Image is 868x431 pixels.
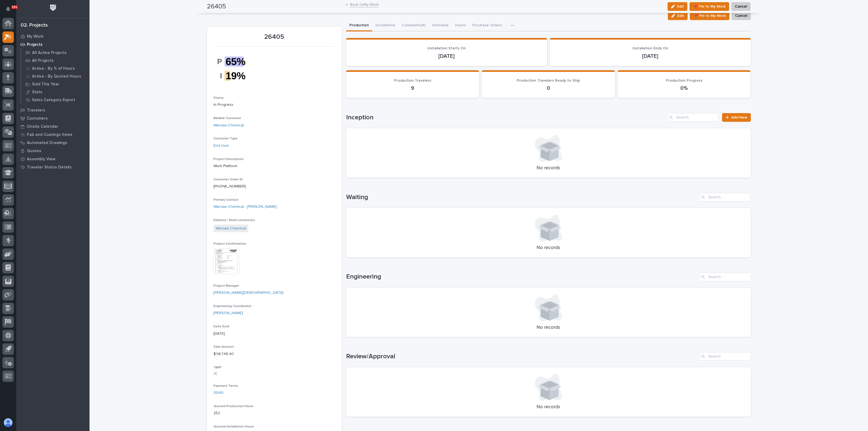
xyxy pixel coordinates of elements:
[32,74,81,79] p: Active - By Quoted Hours
[633,46,668,50] span: Installation Ends On
[213,158,244,161] span: Project Description
[213,351,335,357] p: $ 98,748.40
[722,113,751,122] a: Add New
[2,3,14,15] button: Notifications
[353,85,473,91] p: 9
[21,65,90,72] a: Active - By % of Hours
[666,79,703,82] span: Production Progress
[353,404,744,410] p: No records
[427,46,466,50] span: Installation Starts On
[21,72,90,80] a: Active - By Quoted Hours
[27,116,48,121] p: Customers
[346,273,697,281] h1: Engineering
[27,132,72,137] p: Fab and Coatings Items
[2,417,14,428] button: users-avatar
[213,290,283,296] a: [PERSON_NAME][DEMOGRAPHIC_DATA]
[731,116,747,119] span: Add New
[699,352,751,361] input: Search
[213,33,335,41] p: 26405
[732,11,751,20] button: Cancel
[32,58,54,63] p: All Projects
[213,242,246,245] span: Project Confirmation
[27,34,43,39] p: My Work
[488,85,608,91] p: 0
[213,204,277,210] a: Warsaw Chemical - [PERSON_NAME]
[32,82,59,87] p: Sold This Year
[699,273,751,281] input: Search
[693,12,726,19] span: 📌 Pin to My Work
[213,366,222,369] span: T&M?
[213,178,243,181] span: Customer Order ID
[7,7,14,15] div: Notifications101
[677,13,684,18] span: Edit
[213,405,254,408] span: Quoted Production Hours
[699,193,751,202] div: Search
[213,143,229,149] a: End User
[27,42,43,47] p: Projects
[16,155,90,163] a: Assembly View
[353,245,744,251] p: No records
[452,20,469,31] button: Hours
[213,123,244,128] a: Warsaw Chemical
[16,139,90,147] a: Automated Drawings
[16,163,90,171] a: Traveler Status Details
[213,137,238,140] span: Customer Type
[667,113,719,122] input: Search
[32,50,67,55] p: All Active Projects
[517,79,580,82] span: Production Travelers Ready to Ship
[394,79,431,82] span: Production Travelers
[213,425,254,428] span: Quoted Installation Hours
[213,345,234,349] span: Sale Amount
[21,88,90,96] a: Stats
[213,96,224,100] span: Status
[213,117,241,120] span: Billable Customer
[27,149,41,154] p: Quotes
[353,325,744,331] p: No records
[21,23,48,28] div: 02. Projects
[48,3,58,13] img: Workspace Logo
[32,66,75,71] p: Active - By % of Hours
[690,11,729,20] button: 📌 Pin to My Work
[398,20,429,31] button: Comments (4)
[16,32,90,40] a: My Work
[21,57,90,64] a: All Projects
[213,284,239,288] span: Project Manager
[27,108,45,113] p: Travelers
[624,85,744,91] p: 0%
[346,20,372,31] button: Production
[12,5,17,9] p: 101
[213,310,243,316] a: [PERSON_NAME]
[213,410,335,416] p: 252
[16,147,90,155] a: Quotes
[346,353,697,360] h1: Review/Approval
[353,53,541,59] p: [DATE]
[21,49,90,56] a: All Active Projects
[21,80,90,88] a: Sold This Year
[27,157,55,162] p: Assembly View
[32,98,75,103] p: Sales Category Export
[668,11,688,20] button: Edit
[556,53,744,59] p: [DATE]
[27,124,58,129] p: Onsite Calendar
[213,384,238,388] span: Payment Terms
[469,20,505,31] button: Purchase Orders
[213,219,255,222] span: Delivery / Work Location(s)
[32,90,42,95] p: Stats
[372,20,398,31] button: Installation
[27,165,72,170] p: Traveler Status Details
[213,325,229,328] span: Date Sold
[213,390,224,396] a: 35/65
[21,96,90,104] a: Sales Category Export
[16,122,90,130] a: Onsite Calendar
[353,165,744,171] p: No records
[16,130,90,139] a: Fab and Coatings Items
[429,20,452,31] button: Schedule
[16,106,90,114] a: Travelers
[16,114,90,122] a: Customers
[213,50,254,87] img: Uyq5jnZy1wvdHpqHwQr43zJ3ONmaSTrvYBlM25eBsH8
[213,305,251,308] span: Engineering Coordinator
[346,114,665,122] h1: Inception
